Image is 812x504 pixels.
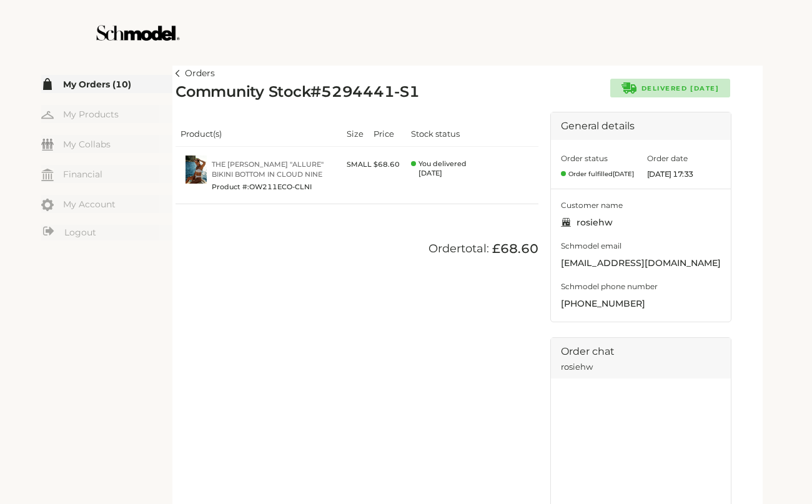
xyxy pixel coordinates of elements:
[561,154,608,163] span: Order status
[561,280,721,293] span: Schmodel phone number
[561,297,721,312] span: [PHONE_NUMBER]
[176,241,538,256] div: Order total:
[212,182,337,192] span: Product #: OW211ECO-CLNI
[41,169,54,181] img: my-financial.svg
[561,120,635,132] span: General details
[41,135,172,153] a: My Collabs
[41,165,172,183] a: Financial
[41,105,172,123] a: My Products
[347,154,372,174] div: SMALL
[561,215,721,230] span: rosiehw
[561,343,721,360] span: Order chat
[41,195,172,213] a: My Account
[176,83,420,102] h2: Community Stock # 5294441-S1
[411,159,492,178] span: You delivered
[41,225,172,240] a: Logout
[369,121,406,147] th: Price
[176,66,215,81] a: Orders
[561,199,721,212] span: Customer name
[418,159,492,169] span: You delivered
[489,241,538,256] span: £68.60
[41,75,172,242] div: Menu
[342,121,369,147] th: Size
[374,160,400,169] span: $ 68.60
[212,159,337,179] a: The [PERSON_NAME] "Allure" Bikini Bottom in Cloud Nine
[561,169,634,179] span: Order fulfilled
[176,70,180,77] img: left-arrow.svg
[41,75,172,93] a: My Orders (10)
[561,218,571,227] img: shop-black.svg
[41,139,54,151] img: my-friends.svg
[561,240,721,252] span: Schmodel email
[41,199,54,211] img: my-account.svg
[406,121,538,147] th: Stock status
[41,78,54,91] img: my-order.svg
[561,256,721,271] span: orders+rosiehw@schmodel.shop
[176,121,342,147] th: Product(s)
[621,82,636,94] img: car-green.svg
[561,360,721,373] span: rosiehw
[641,84,720,92] span: Delivered [DATE]
[647,169,721,179] span: [DATE] 17:33
[41,109,54,121] img: my-hanger.svg
[647,154,688,163] span: Order date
